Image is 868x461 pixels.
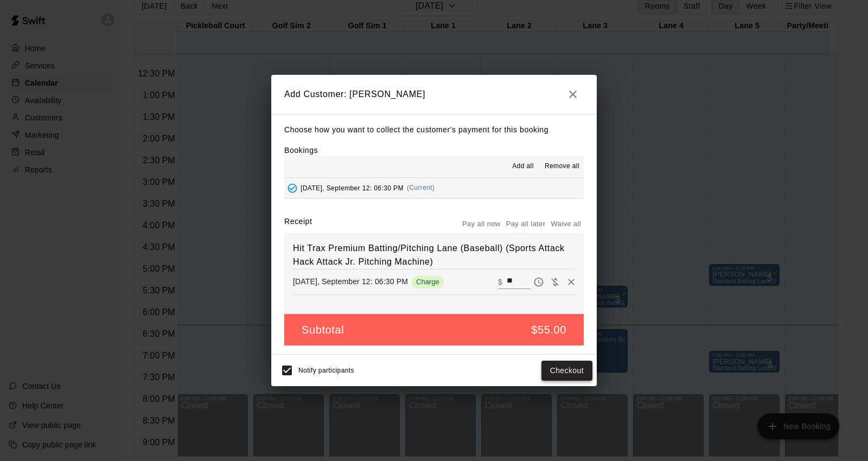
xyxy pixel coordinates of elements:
[512,161,534,172] span: Add all
[412,278,444,286] span: Charge
[459,216,503,233] button: Pay all now
[293,241,575,269] h6: Hit Trax Premium Batting/Pitching Lane (Baseball) (Sports Attack Hack Attack Jr. Pitching Machine)
[302,323,344,337] h5: Subtotal
[284,178,584,198] button: Added - Collect Payment[DATE], September 12: 06:30 PM(Current)
[284,180,301,196] button: Added - Collect Payment
[563,274,579,290] button: Remove
[547,277,563,286] span: Waive payment
[293,276,408,287] p: [DATE], September 12: 06:30 PM
[298,367,354,375] span: Notify participants
[284,123,584,137] p: Choose how you want to collect the customer's payment for this booking
[407,184,435,191] span: (Current)
[301,184,404,191] span: [DATE], September 12: 06:30 PM
[548,216,584,233] button: Waive all
[271,75,597,114] h2: Add Customer: [PERSON_NAME]
[540,158,584,175] button: Remove all
[284,216,312,233] label: Receipt
[498,277,502,287] p: $
[545,161,579,172] span: Remove all
[541,361,592,381] button: Checkout
[284,146,318,155] label: Bookings
[531,277,547,286] span: Pay later
[531,323,566,337] h5: $55.00
[506,158,540,175] button: Add all
[503,216,548,233] button: Pay all later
